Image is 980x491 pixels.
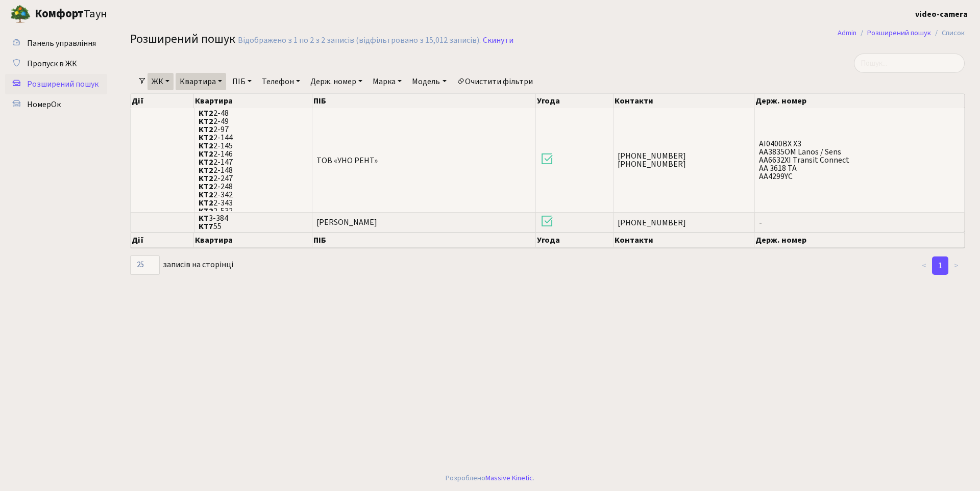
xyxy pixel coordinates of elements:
span: Пропуск в ЖК [27,58,77,69]
span: [PHONE_NUMBER] [PHONE_NUMBER] [618,152,750,168]
th: Квартира [194,232,312,248]
b: КТ2 [199,116,213,127]
th: Угода [536,94,614,108]
span: [PHONE_NUMBER] [618,219,750,227]
a: Марка [369,73,406,90]
input: Пошук... [854,54,965,73]
a: Massive Kinetic [485,473,533,483]
b: КТ2 [199,124,213,135]
span: Панель управління [27,38,96,49]
b: КТ2 [199,157,213,168]
a: Розширений пошук [5,74,107,94]
b: КТ2 [199,165,213,176]
span: [PERSON_NAME] [316,217,377,228]
b: КТ [199,213,209,224]
th: ПІБ [312,94,535,108]
b: КТ2 [199,148,213,160]
span: 3-384 55 [199,214,308,230]
a: Очистити фільтри [453,73,537,90]
b: КТ2 [199,181,213,192]
b: Комфорт [35,6,84,22]
a: Телефон [258,73,304,90]
th: Дії [131,232,194,248]
th: Дії [131,94,194,108]
button: Переключити навігацію [128,6,153,22]
b: КТ2 [199,108,213,119]
b: КТ2 [199,132,213,143]
img: logo.png [10,4,31,24]
label: записів на сторінці [130,255,233,275]
th: Держ. номер [754,94,965,108]
span: - [759,219,961,227]
a: ЖК [148,73,174,90]
a: Скинути [483,36,513,45]
span: Розширений пошук [130,30,235,48]
a: 1 [932,256,948,275]
a: video-camera [915,8,968,20]
a: Пропуск в ЖК [5,54,107,74]
span: Таун [35,6,107,23]
b: КТ2 [199,205,213,217]
b: КТ2 [199,173,213,184]
th: Угода [536,232,614,248]
th: ПІБ [312,232,535,248]
span: AI0400BX X3 АА3835ОМ Lanos / Sens АА6632ХІ Transit Connect АА 3618 ТА AA4299YC [759,140,961,180]
span: ТОВ «УНО РЕНТ» [316,155,378,166]
a: Держ. номер [306,73,366,90]
a: Квартира [176,73,226,90]
a: Admin [838,28,856,38]
span: 2-48 2-49 2-97 2-144 2-145 2-146 2-147 2-148 2-247 2-248 2-342 2-343 2-532 2-533 2-534 2-572 2-57... [199,109,308,211]
th: Контакти [614,94,754,108]
b: КТ7 [199,221,213,232]
span: НомерОк [27,99,61,110]
li: Список [931,28,965,39]
a: Панель управління [5,33,107,54]
th: Держ. номер [754,232,965,248]
th: Квартира [194,94,312,108]
div: Відображено з 1 по 2 з 2 записів (відфільтровано з 15,012 записів). [238,36,481,45]
span: Розширений пошук [27,79,99,90]
select: записів на сторінці [130,255,160,275]
th: Контакти [614,232,754,248]
a: НомерОк [5,94,107,115]
a: ПІБ [228,73,256,90]
a: Модель [408,73,450,90]
b: КТ2 [199,197,213,209]
b: КТ2 [199,189,213,200]
b: video-camera [915,9,968,20]
b: КТ2 [199,140,213,151]
a: Розширений пошук [867,28,931,38]
nav: breadcrumb [822,22,980,44]
div: Розроблено . [446,473,534,484]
